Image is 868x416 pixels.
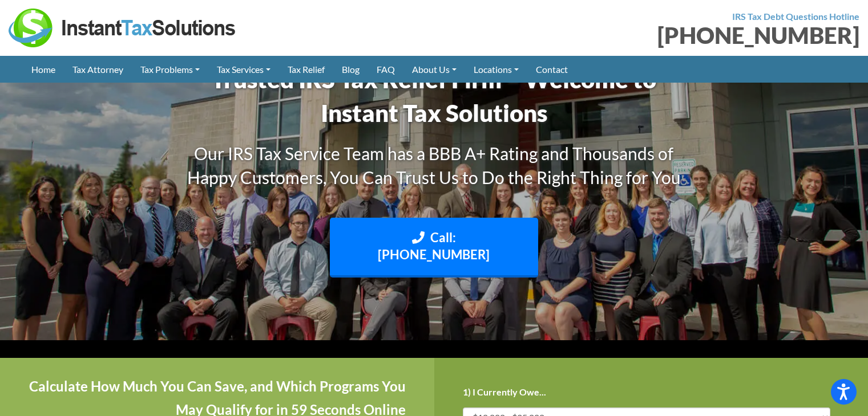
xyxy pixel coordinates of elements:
a: Tax Attorney [64,56,132,83]
a: Call: [PHONE_NUMBER] [330,218,539,278]
a: Locations [465,56,527,83]
a: Tax Relief [279,56,333,83]
div: [PHONE_NUMBER] [443,24,860,47]
a: FAQ [368,56,403,83]
h3: Our IRS Tax Service Team has a BBB A+ Rating and Thousands of Happy Customers, You Can Trust Us t... [172,141,697,189]
a: About Us [403,56,465,83]
a: Tax Problems [132,56,208,83]
a: Tax Services [208,56,279,83]
a: Contact [527,56,576,83]
strong: IRS Tax Debt Questions Hotline [732,11,859,22]
h1: Trusted IRS Tax Relief Firm – Welcome to Instant Tax Solutions [172,63,697,130]
a: Home [23,56,64,83]
label: 1) I Currently Owe... [463,386,546,398]
a: Blog [333,56,368,83]
a: Instant Tax Solutions Logo [9,21,237,32]
img: Instant Tax Solutions Logo [9,9,237,47]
